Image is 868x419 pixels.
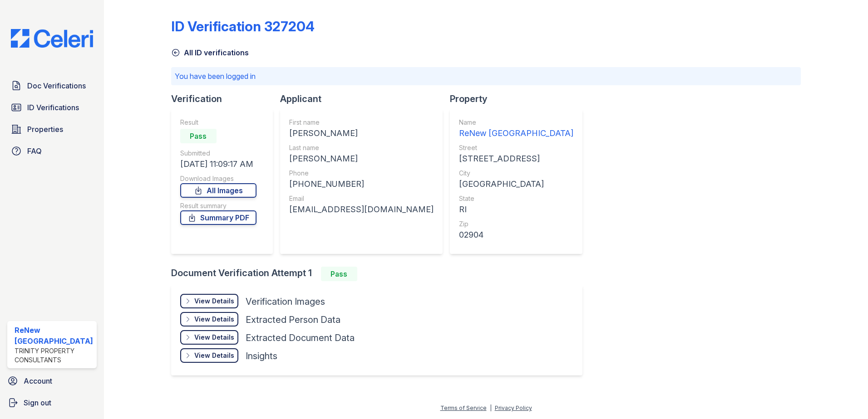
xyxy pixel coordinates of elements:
[450,93,590,105] div: Property
[289,178,434,190] div: [PHONE_NUMBER]
[180,149,256,158] div: Submitted
[27,80,86,91] span: Doc Verifications
[459,143,573,152] div: Street
[246,331,355,344] div: Extracted Document Data
[194,315,234,324] div: View Details
[7,120,97,138] a: Properties
[459,118,573,140] a: Name ReNew [GEOGRAPHIC_DATA]
[180,183,256,198] a: All Images
[246,313,340,326] div: Extracted Person Data
[440,404,487,411] a: Terms of Service
[321,267,357,281] div: Pass
[194,351,234,360] div: View Details
[180,118,256,127] div: Result
[180,210,256,225] a: Summary PDF
[246,295,325,308] div: Verification Images
[171,267,590,281] div: Document Verification Attempt 1
[289,118,434,127] div: First name
[289,152,434,165] div: [PERSON_NAME]
[24,397,51,408] span: Sign out
[246,350,277,362] div: Insights
[459,219,573,229] div: Zip
[180,201,256,210] div: Result summary
[459,178,573,190] div: [GEOGRAPHIC_DATA]
[289,127,434,140] div: [PERSON_NAME]
[175,71,798,82] p: You have been logged in
[171,18,315,34] div: ID Verification 327204
[459,203,573,216] div: RI
[459,194,573,203] div: State
[27,124,63,135] span: Properties
[7,77,97,95] a: Doc Verifications
[194,297,234,306] div: View Details
[289,203,434,216] div: [EMAIL_ADDRESS][DOMAIN_NAME]
[194,333,234,342] div: View Details
[289,169,434,178] div: Phone
[7,98,97,117] a: ID Verifications
[289,194,434,203] div: Email
[15,325,93,346] div: ReNew [GEOGRAPHIC_DATA]
[459,169,573,178] div: City
[459,152,573,165] div: [STREET_ADDRESS]
[180,174,256,183] div: Download Images
[180,129,217,143] div: Pass
[15,346,93,365] div: Trinity Property Consultants
[7,142,97,160] a: FAQ
[280,93,450,105] div: Applicant
[289,143,434,152] div: Last name
[495,404,532,411] a: Privacy Policy
[459,118,573,127] div: Name
[4,372,100,390] a: Account
[27,146,42,156] span: FAQ
[171,47,249,58] a: All ID verifications
[24,375,52,386] span: Account
[4,29,100,48] img: CE_Logo_Blue-a8612792a0a2168367f1c8372b55b34899dd931a85d93a1a3d3e32e68fde9ad4.png
[459,127,573,140] div: ReNew [GEOGRAPHIC_DATA]
[171,93,280,105] div: Verification
[4,394,100,412] a: Sign out
[27,102,79,113] span: ID Verifications
[490,404,492,411] div: |
[180,158,256,171] div: [DATE] 11:09:17 AM
[459,229,573,241] div: 02904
